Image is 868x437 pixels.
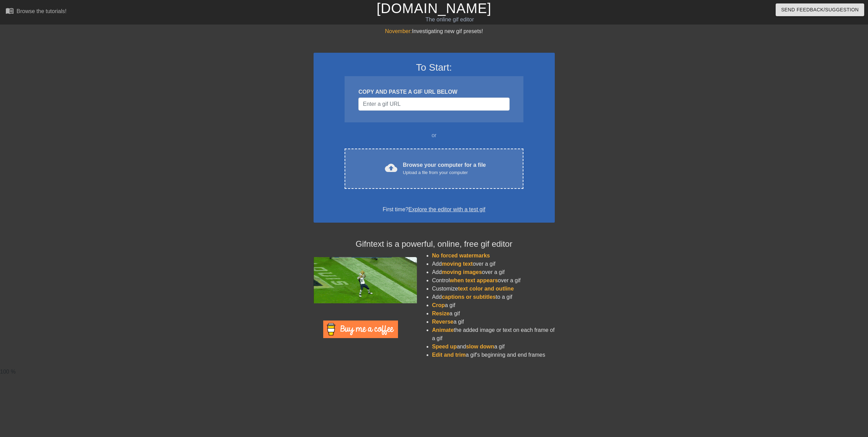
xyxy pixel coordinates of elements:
[377,1,491,16] a: [DOMAIN_NAME]
[450,277,498,283] span: when text appears
[442,269,482,275] span: moving images
[314,239,555,249] h4: Gifntext is a powerful, online, free gif editor
[6,7,14,15] span: menu_book
[323,205,546,214] div: First time?
[781,6,859,14] span: Send Feedback/Suggestion
[432,318,555,326] li: a gif
[358,98,509,111] input: Username
[432,276,555,285] li: Control over a gif
[432,301,555,309] li: a gif
[432,352,466,358] span: Edit and trim
[432,293,555,301] li: Add to a gif
[403,161,486,176] div: Browse your computer for a file
[408,206,485,212] a: Explore the editor with a test gif
[314,257,417,303] img: football_small.gif
[432,351,555,359] li: a gif's beginning and end frames
[432,344,457,349] span: Speed up
[17,8,67,14] div: Browse the tutorials!
[432,302,445,308] span: Crop
[293,16,607,24] div: The online gif editor
[442,261,473,267] span: moving text
[403,169,486,176] div: Upload a file from your computer
[314,27,555,35] div: Investigating new gif presets!
[432,311,450,316] span: Resize
[432,268,555,276] li: Add over a gif
[776,3,864,16] button: Send Feedback/Suggestion
[466,344,494,349] span: slow down
[442,294,496,300] span: captions or subtitles
[432,260,555,268] li: Add over a gif
[432,327,454,333] span: Animate
[432,309,555,318] li: a gif
[432,253,490,258] span: No forced watermarks
[323,62,546,73] h3: To Start:
[323,321,398,338] img: Buy Me A Coffee
[432,326,555,343] li: the added image or text on each frame of a gif
[432,285,555,293] li: Customize
[385,28,412,34] span: November:
[432,343,555,351] li: and a gif
[458,286,514,292] span: text color and outline
[331,131,537,140] div: or
[385,162,397,174] span: cloud_upload
[358,88,509,96] div: COPY AND PASTE A GIF URL BELOW
[432,319,453,325] span: Reverse
[6,7,67,17] a: Browse the tutorials!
